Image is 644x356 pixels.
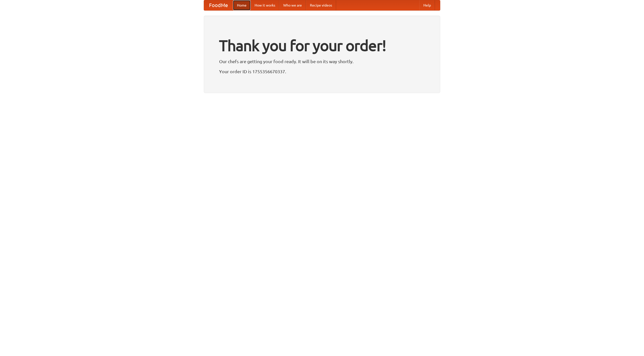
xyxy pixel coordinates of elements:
[219,58,425,65] p: Our chefs are getting your food ready. It will be on its way shortly.
[279,0,306,10] a: Who we are
[233,0,251,10] a: Home
[251,0,279,10] a: How it works
[219,68,425,75] p: Your order ID is 1755356670337.
[306,0,336,10] a: Recipe videos
[419,0,435,10] a: Help
[204,0,233,10] a: FoodMe
[219,33,425,58] h1: Thank you for your order!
